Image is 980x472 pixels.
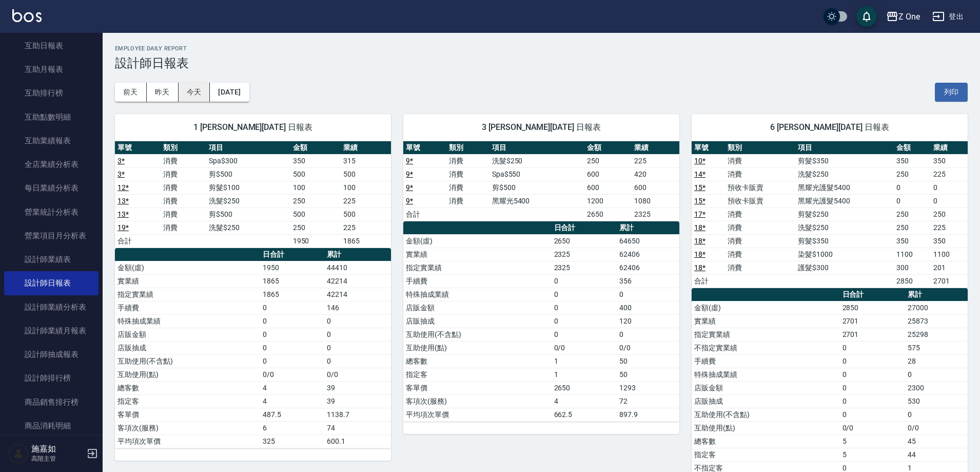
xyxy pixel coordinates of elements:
td: 25873 [905,314,968,328]
td: 消費 [446,167,489,181]
td: 合計 [692,274,725,288]
td: 指定實業績 [403,261,552,274]
td: 消費 [446,154,489,167]
td: 2701 [840,328,905,341]
img: Person [8,443,29,464]
td: 不指定實業績 [692,341,840,354]
th: 日合計 [840,288,905,301]
td: 黑耀光護髮5400 [795,181,894,194]
td: 消費 [725,248,795,261]
td: 2850 [894,274,931,288]
td: 350 [290,154,341,167]
button: Z One [882,6,924,27]
td: 300 [894,261,931,274]
td: 0 [324,354,391,368]
td: 特殊抽成業績 [692,368,840,381]
td: 2650 [552,381,617,394]
td: 0 [894,194,931,207]
td: 1293 [617,381,679,394]
td: 黑耀光5400 [489,194,584,207]
th: 累計 [905,288,968,301]
td: 0 [931,194,968,207]
td: 合計 [403,207,446,221]
td: 1865 [260,274,324,288]
td: 0 [324,314,391,328]
td: 平均項次單價 [115,435,260,448]
a: 設計師抽成報表 [4,343,99,366]
td: 4 [552,394,617,408]
td: 手續費 [403,274,552,288]
td: 染髮$1000 [795,248,894,261]
td: 消費 [161,167,206,181]
td: 201 [931,261,968,274]
td: 客單價 [115,408,260,421]
td: 互助使用(點) [115,368,260,381]
td: 2850 [840,301,905,314]
span: 6 [PERSON_NAME][DATE] 日報表 [704,122,955,133]
td: 500 [341,207,391,221]
a: 互助日報表 [4,34,99,58]
a: 營業統計分析表 [4,200,99,224]
td: 350 [931,154,968,167]
td: 120 [617,314,679,328]
a: 互助點數明細 [4,105,99,129]
td: 1080 [632,194,679,207]
td: 0 [840,341,905,354]
td: 1865 [260,288,324,301]
div: Z One [898,10,920,23]
td: 575 [905,341,968,354]
td: 剪$500 [206,167,290,181]
th: 金額 [584,141,632,155]
td: 4 [260,381,324,394]
td: 指定客 [403,368,552,381]
th: 業績 [632,141,679,155]
td: 72 [617,394,679,408]
button: 登出 [928,7,968,26]
td: 0 [840,381,905,394]
a: 全店業績分析表 [4,153,99,176]
td: 662.5 [552,408,617,421]
td: 487.5 [260,408,324,421]
a: 互助月報表 [4,58,99,81]
td: 1138.7 [324,408,391,421]
td: 0 [260,354,324,368]
td: 剪髮$350 [795,154,894,167]
td: 39 [324,381,391,394]
td: 指定客 [692,448,840,461]
a: 每日業績分析表 [4,176,99,200]
td: 0 [617,328,679,341]
td: 350 [931,234,968,248]
td: Spa$300 [206,154,290,167]
td: 62406 [617,248,679,261]
td: 74 [324,421,391,435]
td: 44410 [324,261,391,274]
td: 0 [552,301,617,314]
td: 消費 [725,207,795,221]
td: 0/0 [617,341,679,354]
td: 總客數 [115,381,260,394]
td: 店販金額 [692,381,840,394]
td: 225 [632,154,679,167]
td: 手續費 [692,354,840,368]
td: 消費 [725,221,795,234]
td: 500 [341,167,391,181]
td: 指定實業績 [692,328,840,341]
td: Spa$550 [489,167,584,181]
td: 金額(虛) [692,301,840,314]
td: 50 [617,354,679,368]
th: 單號 [403,141,446,155]
td: 0/0 [324,368,391,381]
td: 消費 [161,154,206,167]
td: 互助使用(點) [692,421,840,435]
td: 225 [931,221,968,234]
td: 42214 [324,288,391,301]
td: 0 [260,314,324,328]
td: 消費 [446,194,489,207]
td: 530 [905,394,968,408]
td: 50 [617,368,679,381]
td: 洗髮$250 [206,221,290,234]
td: 0 [260,328,324,341]
td: 897.9 [617,408,679,421]
a: 設計師排行榜 [4,366,99,390]
td: 0 [552,288,617,301]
